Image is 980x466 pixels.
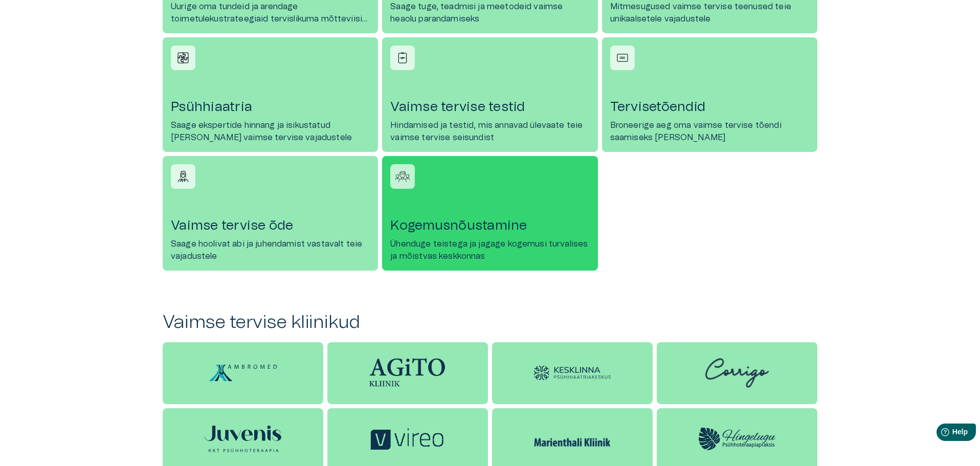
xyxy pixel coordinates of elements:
[171,217,370,234] h4: Vaimse tervise õde
[395,50,410,65] img: Vaimse tervise testid icon
[163,312,817,334] h2: Vaimse tervise kliinikud
[534,366,611,381] img: Kesklinna Psühhiaatriakeskus logo
[175,169,191,184] img: Vaimse tervise õde icon
[175,50,191,65] img: Psühhiaatria icon
[699,342,775,404] img: Corrigo logo
[390,238,589,262] p: Ühenduge teistega ja jagage kogemusi turvalises ja mõistvas keskkonnas
[610,119,809,144] p: Broneerige aeg oma vaimse tervise tõendi saamiseks [PERSON_NAME]
[699,428,775,450] img: Hingelugu logo
[171,119,370,144] p: Saage ekspertide hinnang ja isikustatud [PERSON_NAME] vaimse tervise vajadustele
[327,342,488,404] a: Agito logo
[492,342,653,404] a: Kesklinna Psühhiaatriakeskus logo
[390,1,589,25] p: Saage tuge, teadmisi ja meetodeid vaimse heaolu parandamiseks
[390,119,589,144] p: Hindamised ja testid, mis annavad ülevaate teie vaimse tervise seisundist
[369,358,446,388] img: Agito logo
[900,419,980,448] iframe: Help widget launcher
[610,1,809,25] p: Mitmesugused vaimse tervise teenused teie unikaalsetele vajadustele
[390,217,589,234] h4: Kogemusnõustamine
[395,169,410,184] img: Kogemusnõustamine icon
[171,99,370,115] h4: Psühhiaatria
[657,342,817,404] a: Corrigo logo
[534,429,611,449] img: Marienthali Kliinik logo
[615,50,630,65] img: Tervisetõendid icon
[390,99,589,115] h4: Vaimse tervise testid
[610,99,809,115] h4: Tervisetõendid
[171,238,370,262] p: Saage hoolivat abi ja juhendamist vastavalt teie vajadustele
[171,1,370,25] p: Uurige oma tundeid ja arendage toimetulekustrateegiaid tervislikuma mõtteviisi saavutamiseks
[205,426,281,453] img: Juvenis psühhoteraapiakeskus logo
[163,342,323,404] a: Ambromed Kliinik logo
[205,358,281,388] img: Ambromed Kliinik logo
[369,427,446,452] img: Vireo logo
